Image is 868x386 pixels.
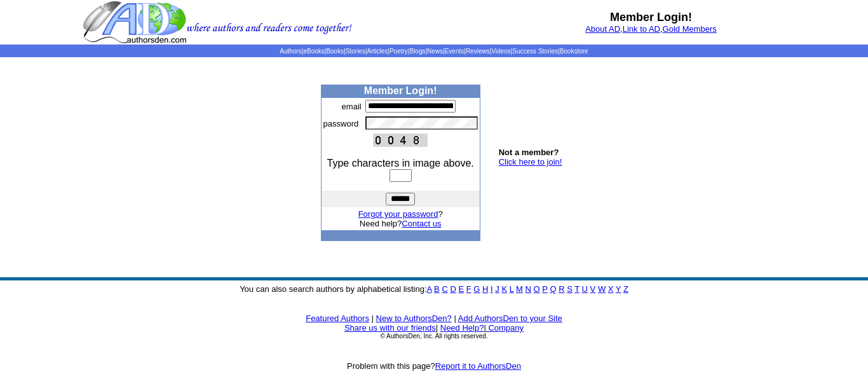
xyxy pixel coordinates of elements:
a: P [542,284,547,294]
img: This Is CAPTCHA Image [373,134,428,147]
font: email [342,102,362,111]
a: A [427,284,432,294]
a: T [574,284,580,294]
b: Member Login! [610,11,692,24]
font: ? [358,209,443,219]
a: Events [445,48,465,55]
a: E [458,284,464,294]
a: Contact us [402,219,441,228]
a: W [598,284,606,294]
a: News [427,48,443,55]
a: eBooks [303,48,324,55]
font: | [436,323,438,333]
a: S [567,284,573,294]
a: Q [550,284,556,294]
a: N [526,284,531,294]
a: Click here to join! [499,157,562,167]
a: Videos [491,48,510,55]
a: Blogs [409,48,425,55]
a: Authors [280,48,301,55]
a: K [501,284,507,294]
font: © AuthorsDen, Inc. All rights reserved. [380,333,487,340]
a: Success Stories [512,48,558,55]
a: X [608,284,614,294]
a: I [491,284,493,294]
a: J [495,284,499,294]
a: F [466,284,471,294]
a: O [534,284,540,294]
a: Featured Authors [306,314,369,323]
b: Member Login! [364,85,437,96]
a: About AD [585,24,620,34]
a: Poetry [390,48,408,55]
a: Books [326,48,344,55]
a: C [442,284,447,294]
a: V [590,284,596,294]
a: Gold Members [663,24,717,34]
a: D [450,284,456,294]
font: Type characters in image above. [327,158,474,169]
a: R [559,284,564,294]
b: Not a member? [499,148,559,157]
font: | [484,323,524,333]
a: New to AuthorsDen? [376,314,452,323]
a: Bookstore [560,48,588,55]
a: Company [488,323,524,333]
a: G [473,284,480,294]
a: Add AuthorsDen to your Site [458,314,562,323]
span: | | | | | | | | | | | | [280,48,588,55]
a: U [582,284,588,294]
a: Y [616,284,621,294]
a: Forgot your password [358,209,438,219]
font: You can also search authors by alphabetical listing: [240,284,628,294]
a: Share us with our friends [344,323,436,333]
a: H [482,284,488,294]
font: Need help? [360,219,442,228]
a: L [510,284,514,294]
a: Z [623,284,628,294]
font: password [323,119,359,128]
a: Need Help? [440,323,484,333]
a: Reviews [466,48,490,55]
font: | [372,314,374,323]
a: B [434,284,440,294]
font: | [454,314,456,323]
a: M [516,284,523,294]
a: Link to AD [623,24,660,34]
a: Report it to AuthorsDen [435,361,521,371]
font: Problem with this page? [347,361,521,371]
a: Stories [346,48,365,55]
font: , , [585,24,717,34]
a: Articles [367,48,388,55]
